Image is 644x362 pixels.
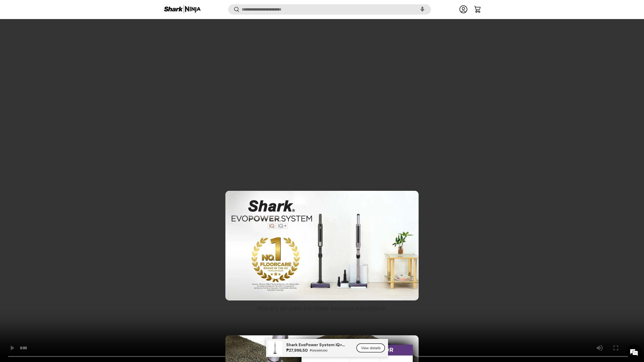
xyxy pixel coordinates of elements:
div: Chat with us now [26,28,85,35]
div: Minimize live chat window [83,3,95,15]
s: ₱39,995.00 [310,348,328,353]
img: Shark Ninja Philippines [164,5,201,14]
span: We're online! [29,63,69,114]
a: View details [356,343,385,353]
p: Shark EvoPower System IQ+ AED (CS851AE) [286,342,350,347]
textarea: Type your message and hit 'Enter' [3,137,96,155]
strong: ₱27,996.50 [286,348,309,353]
h3: Shark's all-new cordless vacuum handstick.​ [257,304,387,312]
speech-search-button: Search by voice [414,4,430,15]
